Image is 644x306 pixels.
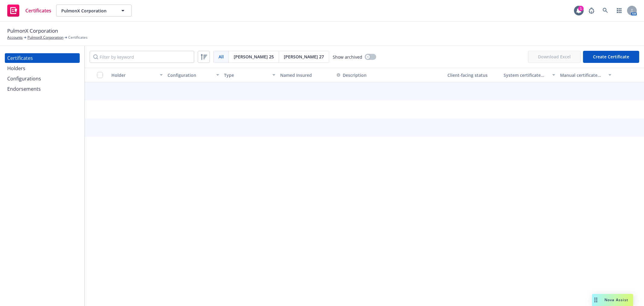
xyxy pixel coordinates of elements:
[7,63,25,73] div: Holders
[585,5,598,17] a: Report a Bug
[97,72,103,78] input: Select all
[613,5,625,17] a: Switch app
[447,72,499,78] div: Client-facing status
[5,74,80,83] a: Configurations
[284,54,324,60] span: [PERSON_NAME] 27
[528,51,581,63] span: Download Excel
[280,72,332,78] div: Named Insured
[5,63,80,73] a: Holders
[599,5,611,17] a: Search
[501,68,557,82] button: System certificate last generated
[68,35,88,40] span: Certificates
[165,68,221,82] button: Configuration
[7,27,58,35] span: PulmonX Corporation
[560,72,605,78] div: Manual certificate last generated
[61,8,114,14] span: PulmonX Corporation
[109,68,165,82] button: Holder
[337,72,367,78] button: Description
[234,54,274,60] span: [PERSON_NAME] 25
[558,68,614,82] button: Manual certificate last generated
[224,72,269,78] div: Type
[56,5,132,17] button: PulmonX Corporation
[278,68,334,82] button: Named Insured
[7,35,23,40] a: Accounts
[592,294,600,306] div: Drag to move
[592,294,633,306] button: Nova Assist
[7,84,41,94] div: Endorsements
[222,68,278,82] button: Type
[583,51,639,63] button: Create Certificate
[27,35,63,40] a: PulmonX Corporation
[5,53,80,63] a: Certificates
[604,297,628,302] span: Nova Assist
[5,2,54,19] a: Certificates
[219,54,224,60] span: All
[578,6,584,11] div: 1
[25,8,51,13] span: Certificates
[333,54,362,60] span: Show archived
[7,53,33,63] div: Certificates
[90,51,194,63] input: Filter by keyword
[445,68,501,82] button: Client-facing status
[5,84,80,94] a: Endorsements
[168,72,212,78] div: Configuration
[504,72,548,78] div: System certificate last generated
[7,74,41,83] div: Configurations
[111,72,156,78] div: Holder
